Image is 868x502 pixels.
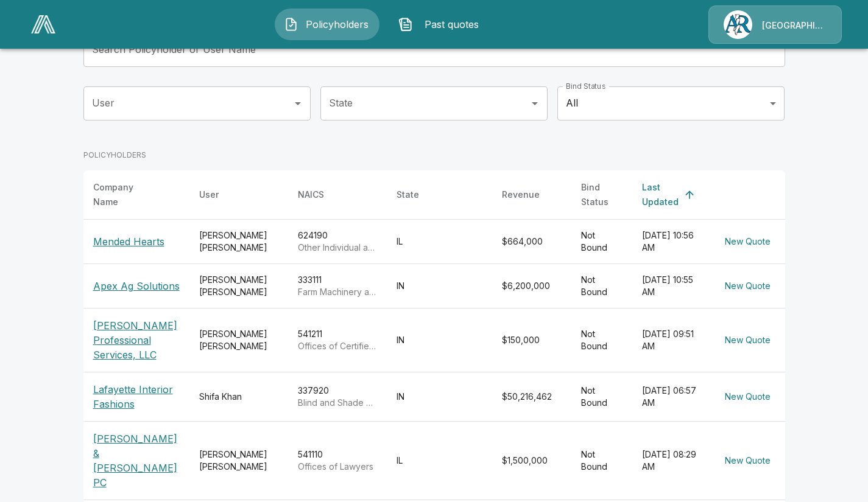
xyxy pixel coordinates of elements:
[275,9,379,40] button: Policyholders IconPolicyholders
[387,372,492,421] td: IN
[632,372,710,421] td: [DATE] 06:57 AM
[492,263,571,308] td: $6,200,000
[720,231,775,253] button: New Quote
[557,86,785,120] div: All
[93,318,180,362] p: [PERSON_NAME] Professional Services, LLC
[571,308,632,372] td: Not Bound
[502,187,540,202] div: Revenue
[284,17,298,32] img: Policyholders Icon
[93,279,180,293] p: Apex Ag Solutions
[720,275,775,298] button: New Quote
[387,421,492,500] td: IL
[642,180,679,209] div: Last Updated
[298,461,377,473] p: Offices of Lawyers
[303,17,370,32] span: Policyholders
[298,286,377,298] p: Farm Machinery and Equipment Manufacturing
[720,386,775,408] button: New Quote
[298,242,377,254] p: Other Individual and Family Services
[492,219,571,263] td: $664,000
[492,372,571,421] td: $50,216,462
[199,448,278,473] div: [PERSON_NAME] [PERSON_NAME]
[387,308,492,372] td: IN
[720,450,775,472] button: New Quote
[387,219,492,263] td: IL
[298,328,377,352] div: 541211
[298,385,377,409] div: 337920
[571,170,632,220] th: Bind Status
[298,229,377,254] div: 624190
[93,382,180,411] p: Lafayette Interior Fashions
[571,219,632,263] td: Not Bound
[199,187,219,202] div: User
[632,308,710,372] td: [DATE] 09:51 AM
[720,329,775,352] button: New Quote
[571,372,632,421] td: Not Bound
[632,219,710,263] td: [DATE] 10:56 AM
[492,421,571,500] td: $1,500,000
[571,421,632,500] td: Not Bound
[387,263,492,308] td: IN
[298,448,377,473] div: 541110
[199,328,278,352] div: [PERSON_NAME] [PERSON_NAME]
[526,95,543,112] button: Open
[632,263,710,308] td: [DATE] 10:55 AM
[93,431,180,490] p: [PERSON_NAME] & [PERSON_NAME] PC
[93,180,158,209] div: Company Name
[298,187,324,202] div: NAICS
[93,234,180,249] p: Mended Hearts
[492,308,571,372] td: $150,000
[83,150,785,161] p: POLICYHOLDERS
[199,229,278,254] div: [PERSON_NAME] [PERSON_NAME]
[31,15,55,33] img: AA Logo
[298,274,377,298] div: 333111
[289,95,306,112] button: Open
[571,263,632,308] td: Not Bound
[298,397,377,409] p: Blind and Shade Manufacturing
[298,340,377,352] p: Offices of Certified Public Accountants
[397,187,419,202] div: State
[418,17,485,32] span: Past quotes
[632,421,710,500] td: [DATE] 08:29 AM
[398,17,413,32] img: Past quotes Icon
[199,391,278,403] div: Shifa Khan
[566,81,605,91] label: Bind Status
[389,9,494,40] button: Past quotes IconPast quotes
[199,274,278,298] div: [PERSON_NAME] [PERSON_NAME]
